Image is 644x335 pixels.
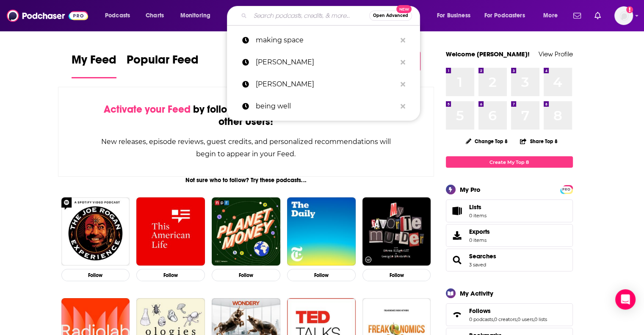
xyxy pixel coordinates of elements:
[72,53,116,72] span: My Feed
[517,316,533,322] a: 0 users
[614,6,633,25] img: User Profile
[446,303,573,326] span: Follows
[58,177,434,184] div: Not sure who to follow? Try these podcasts...
[101,103,392,128] div: by following Podcasts, Creators, Lists, and other Users!
[127,53,199,72] span: Popular Feed
[469,203,481,211] span: Lists
[180,10,210,22] span: Monitoring
[614,6,633,25] button: Show profile menu
[227,29,420,51] a: making space
[212,269,280,281] button: Follow
[256,51,396,73] p: rick hanson
[136,197,205,266] img: This American Life
[227,73,420,95] a: [PERSON_NAME]
[72,53,116,78] a: My Feed
[461,136,513,147] button: Change Top 8
[533,316,534,322] span: ,
[446,199,573,222] a: Lists
[626,6,633,13] svg: Add a profile image
[539,50,573,58] a: View Profile
[484,10,525,22] span: For Podcasters
[61,269,130,281] button: Follow
[469,213,486,219] span: 0 items
[104,103,191,116] span: Activate your Feed
[469,228,490,235] span: Exports
[460,289,493,297] div: My Activity
[449,205,466,217] span: Lists
[615,289,636,310] div: Open Intercom Messenger
[227,51,420,73] a: [PERSON_NAME]
[362,197,431,266] img: My Favorite Murder with Karen Kilgariff and Georgia Hardstark
[469,262,486,268] a: 3 saved
[446,50,530,58] a: Welcome [PERSON_NAME]!
[235,6,428,25] div: Search podcasts, credits, & more...
[449,230,466,241] span: Exports
[570,8,584,23] a: Show notifications dropdown
[494,316,517,322] a: 0 creators
[469,316,493,322] a: 0 podcasts
[469,307,491,315] span: Follows
[460,185,481,194] div: My Pro
[101,136,392,160] div: New releases, episode reviews, guest credits, and personalized recommendations will begin to appe...
[469,203,486,211] span: Lists
[99,9,141,22] button: open menu
[614,6,633,25] span: Logged in as GregKubie
[250,9,369,22] input: Search podcasts, credits, & more...
[256,95,396,117] p: being well
[469,252,496,260] a: Searches
[431,9,481,22] button: open menu
[7,8,88,24] img: Podchaser - Follow, Share and Rate Podcasts
[446,249,573,271] span: Searches
[146,10,164,22] span: Charts
[446,224,573,247] a: Exports
[591,8,604,23] a: Show notifications dropdown
[537,9,568,22] button: open menu
[469,237,490,243] span: 0 items
[534,316,547,322] a: 0 lists
[561,186,572,193] span: PRO
[227,95,420,117] a: being well
[256,73,396,95] p: rick hanson
[136,269,205,281] button: Follow
[369,11,412,21] button: Open AdvancedNew
[105,10,130,22] span: Podcasts
[362,269,431,281] button: Follow
[174,9,221,22] button: open menu
[127,53,199,78] a: Popular Feed
[449,254,466,266] a: Searches
[449,309,466,321] a: Follows
[287,197,356,266] img: The Daily
[212,197,280,266] img: Planet Money
[396,5,412,13] span: New
[373,14,408,18] span: Open Advanced
[479,9,537,22] button: open menu
[493,316,494,322] span: ,
[469,307,547,315] a: Follows
[256,29,396,51] p: making space
[543,10,558,22] span: More
[287,269,356,281] button: Follow
[561,186,572,192] a: PRO
[61,197,130,266] img: The Joe Rogan Experience
[437,10,470,22] span: For Business
[140,9,169,22] a: Charts
[517,316,517,322] span: ,
[520,133,558,150] button: Share Top 8
[446,156,573,168] a: Create My Top 8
